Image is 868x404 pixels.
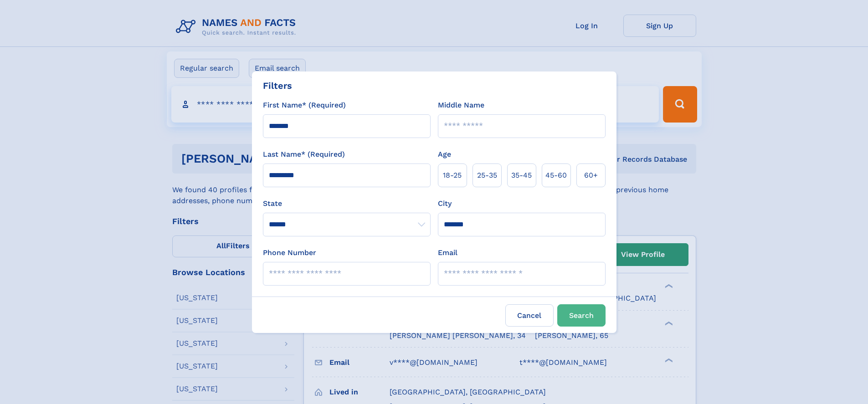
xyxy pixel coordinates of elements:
[438,198,452,209] label: City
[584,170,598,181] span: 60+
[263,247,316,258] label: Phone Number
[263,198,431,209] label: State
[443,170,462,181] span: 18‑25
[438,247,457,258] label: Email
[263,100,346,111] label: First Name* (Required)
[263,79,292,92] div: Filters
[545,170,567,181] span: 45‑60
[438,100,484,111] label: Middle Name
[477,170,497,181] span: 25‑35
[511,170,532,181] span: 35‑45
[557,304,606,327] button: Search
[505,304,554,327] label: Cancel
[263,149,345,160] label: Last Name* (Required)
[438,149,451,160] label: Age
